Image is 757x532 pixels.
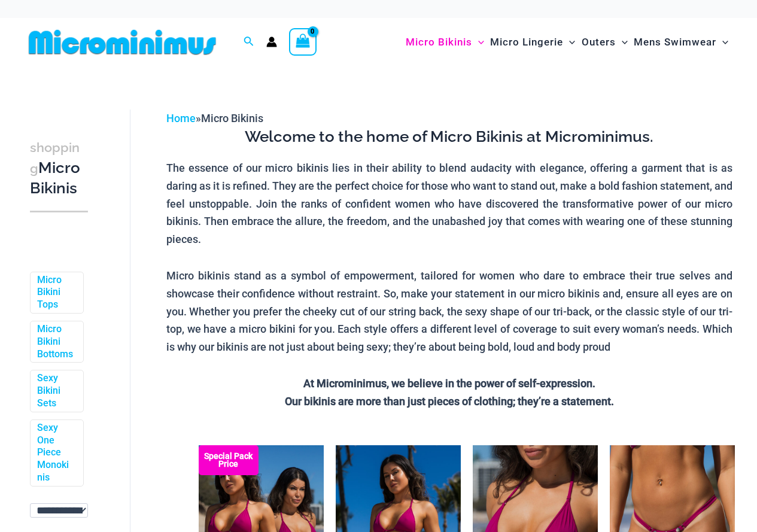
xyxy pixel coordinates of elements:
[166,127,732,147] h3: Welcome to the home of Micro Bikinis at Microminimus.
[634,27,716,57] span: Mens Swimwear
[403,24,487,60] a: Micro BikinisMenu ToggleMenu Toggle
[201,112,263,124] span: Micro Bikinis
[289,28,317,56] a: View Shopping Cart, empty
[579,24,631,60] a: OutersMenu ToggleMenu Toggle
[616,27,628,57] span: Menu Toggle
[285,395,614,408] strong: Our bikinis are more than just pieces of clothing; they’re a statement.
[716,27,728,57] span: Menu Toggle
[244,35,254,50] a: Search icon link
[30,137,88,199] h3: Micro Bikinis
[401,22,733,62] nav: Site Navigation
[37,274,74,311] a: Micro Bikini Tops
[166,112,263,124] span: »
[30,503,88,518] select: wpc-taxonomy-pa_color-745982
[166,159,732,248] p: The essence of our micro bikinis lies in their ability to blend audacity with elegance, offering ...
[266,37,277,47] a: Account icon link
[472,27,484,57] span: Menu Toggle
[166,267,732,356] p: Micro bikinis stand as a symbol of empowerment, tailored for women who dare to embrace their true...
[563,27,575,57] span: Menu Toggle
[199,452,259,468] b: Special Pack Price
[37,372,74,409] a: Sexy Bikini Sets
[30,140,80,176] span: shopping
[166,112,196,124] a: Home
[37,323,74,360] a: Micro Bikini Bottoms
[37,422,74,484] a: Sexy One Piece Monokinis
[303,377,595,390] strong: At Microminimus, we believe in the power of self-expression.
[24,29,221,56] img: MM SHOP LOGO FLAT
[631,24,731,60] a: Mens SwimwearMenu ToggleMenu Toggle
[406,27,472,57] span: Micro Bikinis
[487,24,578,60] a: Micro LingerieMenu ToggleMenu Toggle
[490,27,563,57] span: Micro Lingerie
[582,27,616,57] span: Outers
